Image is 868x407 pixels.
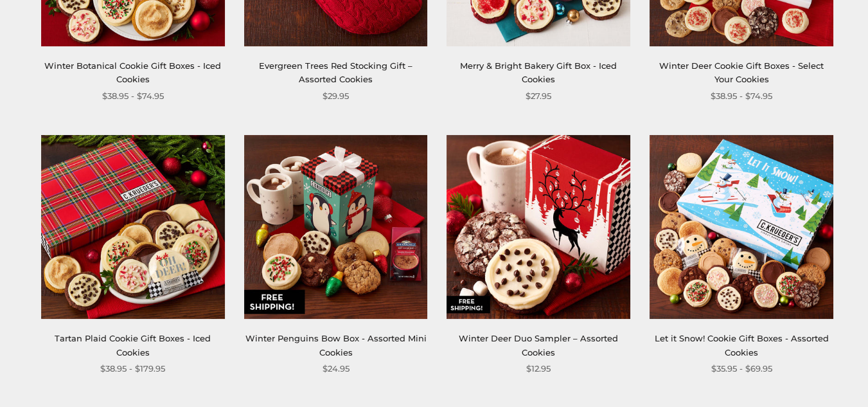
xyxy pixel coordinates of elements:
[650,135,833,319] img: Let it Snow! Cookie Gift Boxes - Assorted Cookies
[659,60,824,84] a: Winter Deer Cookie Gift Boxes - Select Your Cookies
[459,333,618,357] a: Winter Deer Duo Sampler – Assorted Cookies
[447,135,630,319] img: Winter Deer Duo Sampler – Assorted Cookies
[244,135,428,319] img: Winter Penguins Bow Box - Assorted Mini Cookies
[41,135,225,319] img: Tartan Plaid Cookie Gift Boxes - Iced Cookies
[55,333,211,357] a: Tartan Plaid Cookie Gift Boxes - Iced Cookies
[323,362,350,375] span: $24.95
[447,135,631,319] a: Winter Deer Duo Sampler – Assorted Cookies
[460,60,617,84] a: Merry & Bright Bakery Gift Box - Iced Cookies
[323,89,349,103] span: $29.95
[259,60,412,84] a: Evergreen Trees Red Stocking Gift – Assorted Cookies
[44,60,221,84] a: Winter Botanical Cookie Gift Boxes - Iced Cookies
[102,89,164,103] span: $38.95 - $74.95
[655,333,829,357] a: Let it Snow! Cookie Gift Boxes - Assorted Cookies
[245,333,427,357] a: Winter Penguins Bow Box - Assorted Mini Cookies
[526,362,551,375] span: $12.95
[711,89,772,103] span: $38.95 - $74.95
[711,362,772,375] span: $35.95 - $69.95
[526,89,551,103] span: $27.95
[10,358,133,397] iframe: Sign Up via Text for Offers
